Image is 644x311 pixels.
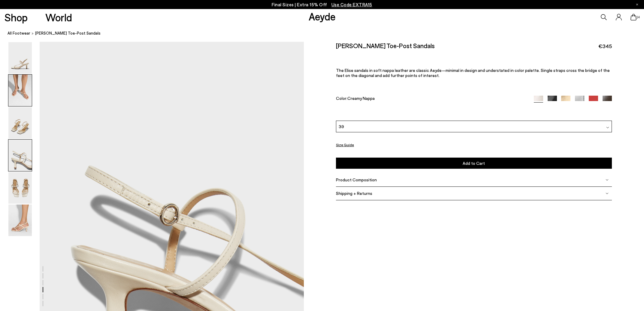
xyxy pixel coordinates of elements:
span: [PERSON_NAME] Toe-Post Sandals [35,30,101,36]
a: Aeyde [309,10,336,23]
img: svg%3E [606,192,609,195]
span: Creamy Nappa [347,96,375,101]
span: 14 [636,16,639,19]
a: 14 [630,14,636,20]
span: €345 [598,42,612,50]
span: Navigate to /collections/ss25-final-sizes [331,2,372,7]
span: 39 [339,123,344,130]
a: World [45,12,72,23]
span: Add to Cart [463,161,485,166]
img: Elise Leather Toe-Post Sandals - Image 3 [8,107,32,139]
img: Elise Leather Toe-Post Sandals - Image 4 [8,140,32,171]
div: Color: [336,96,525,103]
img: Elise Leather Toe-Post Sandals - Image 5 [8,172,32,204]
p: Final Sizes | Extra 15% Off [272,1,372,8]
nav: breadcrumb [8,25,644,42]
h2: [PERSON_NAME] Toe-Post Sandals [336,42,435,49]
img: svg%3E [606,178,609,181]
img: Elise Leather Toe-Post Sandals - Image 1 [8,42,32,74]
a: All Footwear [8,30,30,36]
img: Elise Leather Toe-Post Sandals - Image 6 [8,205,32,236]
span: The Elise sandals in soft nappa leather are classic Aeyde—minimal in design and understated in co... [336,68,610,78]
img: Elise Leather Toe-Post Sandals - Image 2 [8,75,32,106]
img: svg%3E [606,126,609,129]
button: Add to Cart [336,158,612,169]
button: Size Guide [336,141,354,149]
span: Product Composition [336,177,377,182]
a: Shop [5,12,28,23]
span: Shipping + Returns [336,191,372,196]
